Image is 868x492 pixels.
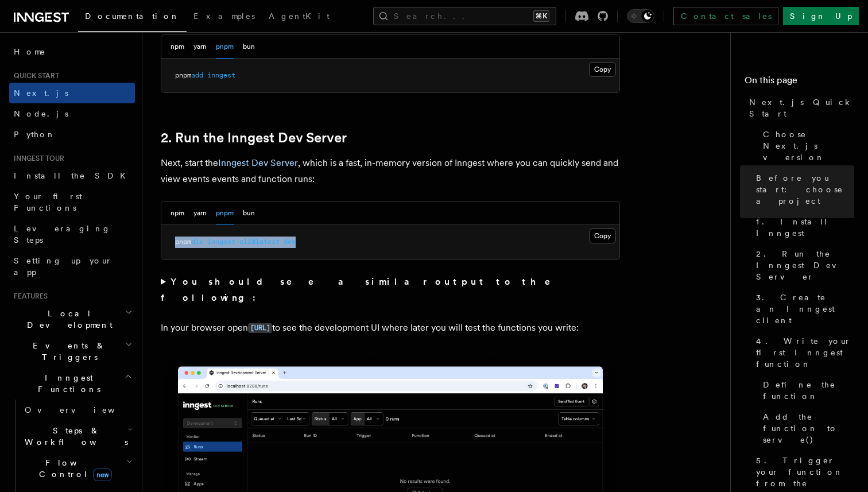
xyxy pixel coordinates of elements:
a: Setting up your app [9,250,135,282]
span: 1. Install Inngest [756,216,854,239]
button: npm [170,35,184,59]
button: Copy [589,62,616,77]
h4: On this page [745,73,854,92]
span: Quick start [9,71,59,80]
span: AgentKit [269,11,330,21]
a: Leveraging Steps [9,218,135,250]
span: Documentation [85,11,180,21]
button: Inngest Functions [9,367,135,400]
a: Add the function to serve() [758,406,854,450]
span: Setting up your app [14,256,113,277]
a: Before you start: choose a project [751,168,854,211]
summary: You should see a similar output to the following: [161,274,620,306]
a: Choose Next.js version [758,124,854,168]
a: Next.js [9,83,135,103]
a: Overview [20,400,135,420]
a: 1. Install Inngest [751,211,854,243]
a: Documentation [78,3,187,32]
a: Node.js [9,103,135,124]
span: Features [9,292,48,301]
a: Next.js Quick Start [745,92,854,124]
span: 3. Create an Inngest client [756,292,854,326]
span: add [191,71,203,79]
a: AgentKit [262,3,336,31]
span: Next.js [14,88,68,98]
button: Copy [589,228,616,243]
a: Your first Functions [9,186,135,218]
a: Inngest Dev Server [218,157,298,168]
a: 3. Create an Inngest client [751,287,854,331]
button: Flow Controlnew [20,452,135,485]
button: Search...⌘K [373,7,556,25]
a: Contact sales [673,7,778,25]
span: Install the SDK [14,171,133,180]
span: Before you start: choose a project [756,172,854,207]
span: Next.js Quick Start [749,96,854,119]
button: yarn [193,202,207,225]
span: Inngest Functions [9,372,124,395]
span: Add the function to serve() [763,411,854,445]
button: Events & Triggers [9,335,135,367]
span: dev [284,238,296,246]
button: pnpm [216,202,234,225]
a: [URL] [248,322,272,333]
a: Home [9,41,135,62]
p: Next, start the , which is a fast, in-memory version of Inngest where you can quickly send and vi... [161,155,620,187]
button: pnpm [216,35,234,59]
span: Inngest tour [9,154,64,163]
button: yarn [193,35,207,59]
span: 4. Write your first Inngest function [756,335,854,370]
button: bun [243,35,255,59]
button: Toggle dark mode [627,9,654,23]
button: bun [243,202,255,225]
span: Choose Next.js version [763,129,854,163]
span: Leveraging Steps [14,224,111,245]
span: Flow Control [20,457,126,480]
span: Home [14,46,46,57]
button: Steps & Workflows [20,420,135,452]
span: Python [14,130,56,139]
a: Python [9,124,135,145]
a: 2. Run the Inngest Dev Server [161,130,347,146]
span: inngest [207,71,235,79]
span: Define the function [763,379,854,402]
span: pnpm [175,238,191,246]
a: 2. Run the Inngest Dev Server [751,243,854,287]
p: In your browser open to see the development UI where later you will test the functions you write: [161,320,620,336]
button: Local Development [9,303,135,335]
span: dlx [191,238,203,246]
span: Local Development [9,308,125,331]
strong: You should see a similar output to the following: [161,276,567,303]
span: pnpm [175,71,191,79]
span: inngest-cli@latest [207,238,280,246]
kbd: ⌘K [533,10,549,22]
a: Install the SDK [9,165,135,186]
span: new [93,468,112,481]
a: 4. Write your first Inngest function [751,331,854,374]
span: Events & Triggers [9,340,125,363]
span: Overview [25,405,143,414]
code: [URL] [248,323,272,333]
a: Define the function [758,374,854,406]
span: Node.js [14,109,68,118]
span: Steps & Workflows [20,425,128,448]
span: Your first Functions [14,192,82,212]
a: Sign Up [783,7,859,25]
span: Examples [193,11,255,21]
button: npm [170,202,184,225]
a: Examples [187,3,262,31]
span: 2. Run the Inngest Dev Server [756,248,854,282]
